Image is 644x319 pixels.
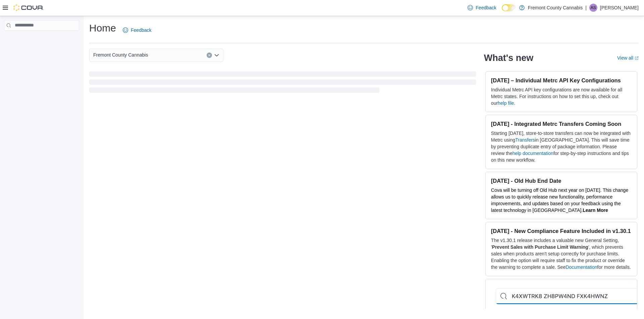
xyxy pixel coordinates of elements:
[491,228,632,234] h3: [DATE] - New Compliance Feature Included in v1.30.1
[502,11,502,12] span: Dark Mode
[498,100,514,106] a: help file
[528,4,583,12] p: Fremont County Cannabis
[515,137,535,143] a: Transfers
[465,1,499,14] a: Feedback
[513,151,553,156] a: help documentation
[491,121,632,127] h3: [DATE] - Integrated Metrc Transfers Coming Soon
[89,73,476,94] span: Loading
[131,27,151,33] span: Feedback
[566,264,597,270] a: Documentation
[491,187,628,213] span: Cova will be turning off Old Hub next year on [DATE]. This change allows us to quickly release ne...
[583,208,608,213] a: Learn More
[491,177,632,184] h3: [DATE] - Old Hub End Date
[207,53,212,58] button: Clear input
[502,4,516,11] input: Dark Mode
[4,32,79,48] nav: Complex example
[492,244,588,250] strong: Prevent Sales with Purchase Limit Warning
[600,4,639,12] p: [PERSON_NAME]
[13,4,44,11] img: Cova
[591,4,596,12] span: AS
[491,130,632,163] p: Starting [DATE], store-to-store transfers can now be integrated with Metrc using in [GEOGRAPHIC_D...
[491,86,632,106] p: Individual Metrc API key configurations are now available for all Metrc states. For instructions ...
[89,21,116,35] h1: Home
[491,77,632,84] h3: [DATE] – Individual Metrc API Key Configurations
[93,51,148,59] span: Fremont County Cannabis
[589,4,597,12] div: Andrew Sarver
[617,55,639,61] a: View allExternal link
[635,56,639,60] svg: External link
[484,53,533,63] h2: What's new
[585,4,587,12] p: |
[120,23,154,37] a: Feedback
[476,4,496,11] span: Feedback
[214,53,219,58] button: Open list of options
[491,237,632,270] p: The v1.30.1 release includes a valuable new General Setting, ' ', which prevents sales when produ...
